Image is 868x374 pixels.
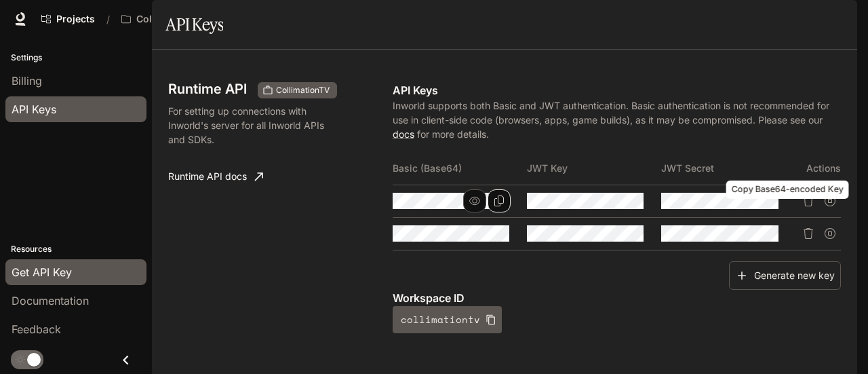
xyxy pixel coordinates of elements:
[393,152,527,185] th: Basic (Base64)
[797,223,819,244] button: Delete API key
[527,152,661,185] th: JWT Key
[393,128,414,140] a: docs
[136,14,202,25] p: CollimationTV
[729,261,841,291] button: Generate new key
[35,5,101,33] a: Go to projects
[661,152,795,185] th: JWT Secret
[393,82,841,98] p: API Keys
[258,82,337,98] div: These keys will apply to your current workspace only
[271,84,335,96] span: CollimationTV
[796,152,841,185] th: Actions
[101,12,115,26] div: /
[819,223,841,244] button: Suspend API key
[163,163,269,190] a: Runtime API docs
[393,306,502,333] button: collimationtv
[726,181,849,199] div: Copy Base64-encoded Key
[393,290,841,306] p: Workspace ID
[115,5,223,33] button: All workspaces
[165,11,223,38] h1: API Keys
[488,189,511,212] button: Copy Basic (Base64)
[56,14,95,25] span: Projects
[393,98,841,141] p: Inworld supports both Basic and JWT authentication. Basic authentication is not recommended for u...
[168,104,328,147] p: For setting up connections with Inworld's server for all Inworld APIs and SDKs.
[168,82,247,96] h3: Runtime API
